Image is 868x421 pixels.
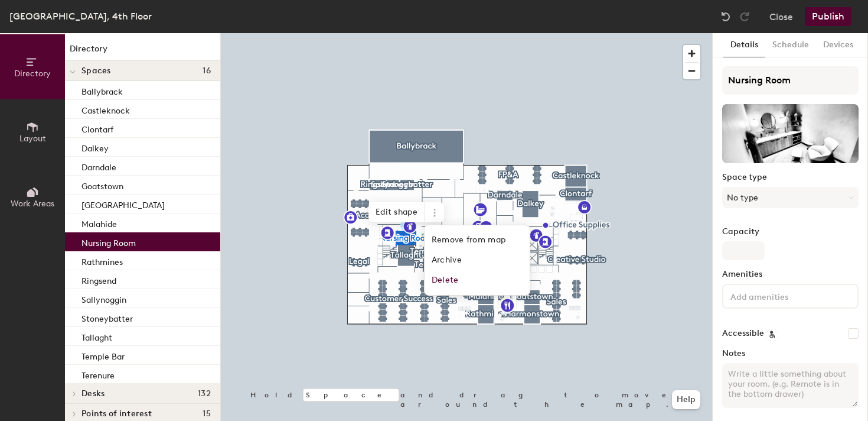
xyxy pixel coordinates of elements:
[81,235,136,248] p: Nursing Room
[81,254,123,267] p: Rathmines
[198,389,211,399] span: 132
[722,329,764,338] label: Accessible
[81,121,113,135] p: Clontarf
[425,250,530,270] span: Archive
[9,9,152,24] div: [GEOGRAPHIC_DATA], 4th Floor
[672,390,700,409] button: Help
[805,7,851,26] button: Publish
[81,310,133,324] p: Stoneybatter
[765,33,816,57] button: Schedule
[203,409,211,419] span: 15
[722,104,859,163] img: The space named Nursing Room
[769,7,793,26] button: Close
[81,178,123,192] p: Goatstown
[720,11,732,22] img: Undo
[81,273,116,286] p: Ringsend
[368,202,425,222] span: Edit shape
[81,367,115,381] p: Terenure
[722,187,859,208] button: No type
[722,227,859,237] label: Capacity
[81,389,105,399] span: Desks
[81,140,109,154] p: Dalkey
[81,83,123,97] p: Ballybrack
[81,292,126,305] p: Sallynoggin
[81,409,152,419] span: Points of interest
[81,102,130,116] p: Castleknock
[728,289,834,303] input: Add amenities
[425,230,530,250] span: Remove from map
[81,197,165,210] p: [GEOGRAPHIC_DATA]
[11,199,54,209] span: Work Areas
[81,66,111,76] span: Spaces
[739,11,750,22] img: Redo
[19,134,46,144] span: Layout
[81,329,112,343] p: Tallaght
[722,270,859,279] label: Amenities
[816,33,860,57] button: Devices
[81,348,125,362] p: Temple Bar
[723,33,765,57] button: Details
[81,159,116,173] p: Darndale
[722,349,859,358] label: Notes
[14,69,51,79] span: Directory
[81,216,117,229] p: Malahide
[65,43,220,61] h1: Directory
[203,66,211,76] span: 16
[722,173,859,182] label: Space type
[425,270,530,290] span: Delete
